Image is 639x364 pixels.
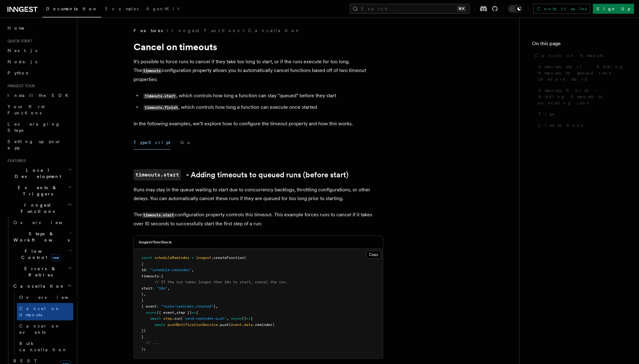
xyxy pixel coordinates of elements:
span: Tips [538,111,554,117]
span: Documentation [46,6,98,11]
span: Inngest Functions [5,202,67,214]
a: Examples [101,2,142,17]
p: It's possible to force runs to cancel if they take too long to start, or if the runs execute for ... [134,57,383,84]
span: } [141,298,144,303]
p: In the following examples, we'll explore how to configure the timeout property and how this works. [134,119,383,128]
button: Events & Triggers [5,182,73,199]
span: "tasks/reminder.created" [161,304,213,309]
p: The configuration property controls this timeout. This example forces runs to cancel if it takes ... [134,210,383,228]
span: : [159,274,161,278]
button: Copy [366,251,381,259]
span: Cancel on timeouts [534,52,603,59]
button: TypeScript [134,136,170,150]
span: Overview [19,295,84,300]
span: } [213,304,216,309]
a: timeouts.start- Adding timeouts to queued runs (before start) [134,169,349,180]
button: Steps & Workflows [11,228,73,246]
span: { event [141,304,157,309]
span: AgentKit [146,6,179,11]
span: scheduleReminder [154,256,189,260]
span: data [244,323,253,327]
span: .run [172,316,181,321]
span: step [163,316,172,321]
code: timeouts [142,68,162,74]
button: Go [180,136,192,150]
span: { [141,262,144,266]
span: { [251,316,253,321]
span: , [144,292,146,296]
a: Overview [11,217,73,228]
li: , which controls how long a function can stay "queued" before they start [142,91,383,100]
span: Setting up your app [7,139,61,150]
a: Your first Functions [5,101,73,118]
span: .reminder) [253,323,275,327]
button: Search...⌘K [350,4,470,14]
a: Install the SDK [5,90,73,101]
span: Home [7,25,25,31]
span: , [216,304,218,309]
span: async [231,316,242,321]
code: timeouts.start [142,213,175,218]
button: Errors & Retries [11,263,73,280]
span: await [150,316,161,321]
span: await [154,323,165,327]
h1: Cancel on timeouts [134,41,383,52]
span: }) [141,328,146,333]
code: timeouts.start [134,169,181,180]
span: , [227,316,229,321]
code: timeouts.finish [144,105,178,110]
span: id [141,268,146,272]
button: Local Development [5,165,73,182]
span: , [192,268,194,272]
span: Cancel on events [19,323,60,335]
span: { [196,310,198,315]
span: step }) [176,310,192,315]
span: { [161,274,163,278]
span: ({ event [157,310,174,315]
a: Sign Up [593,4,634,14]
a: timeouts.start - Adding timeouts to queued runs (before start) [536,61,627,85]
a: Overview [17,292,73,303]
span: event [231,323,242,327]
a: Home [5,22,73,34]
a: timeouts.finish - Adding timeouts to executing runs [536,85,627,108]
span: async [146,310,157,315]
span: Your first Functions [7,104,45,115]
span: : [152,286,154,290]
a: Setting up your app [5,136,73,153]
span: Cancel on timeouts [19,306,60,317]
a: Next.js [5,45,73,56]
a: Tips [536,108,627,120]
span: Flow Control [11,248,69,261]
a: Limitations [536,120,627,131]
button: Toggle dark mode [508,5,523,12]
span: . [242,323,244,327]
span: inngest [196,256,211,260]
span: pushNotificationService [168,323,218,327]
span: .createFunction [211,256,244,260]
span: Leveraging Steps [7,122,60,133]
a: Bulk cancellation [17,338,73,355]
a: Cancel on events [17,320,73,338]
span: Errors & Retries [11,266,68,278]
p: Runs may stay in the queue waiting to start due to concurrency backlogs, throttling configuration... [134,185,383,203]
span: = [192,256,194,260]
span: Bulk cancellation [19,341,67,352]
li: , which controls how long a function can execute once started [142,103,383,112]
span: ); [141,347,146,351]
span: timeouts.finish - Adding timeouts to executing runs [538,87,627,106]
a: Cancel on timeouts [17,303,73,320]
kbd: ⌘K [457,6,466,12]
span: // ... [146,341,159,345]
span: => [192,310,196,315]
span: Python [7,70,30,75]
button: Flow Controlnew [11,246,73,263]
span: Node.js [7,59,37,64]
span: : [157,304,159,309]
span: ( [229,323,231,327]
span: timeouts.start - Adding timeouts to queued runs (before start) [538,64,627,82]
span: () [242,316,246,321]
span: , [168,286,170,290]
span: Local Development [5,167,68,180]
a: Cancel on timeouts [532,50,627,61]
